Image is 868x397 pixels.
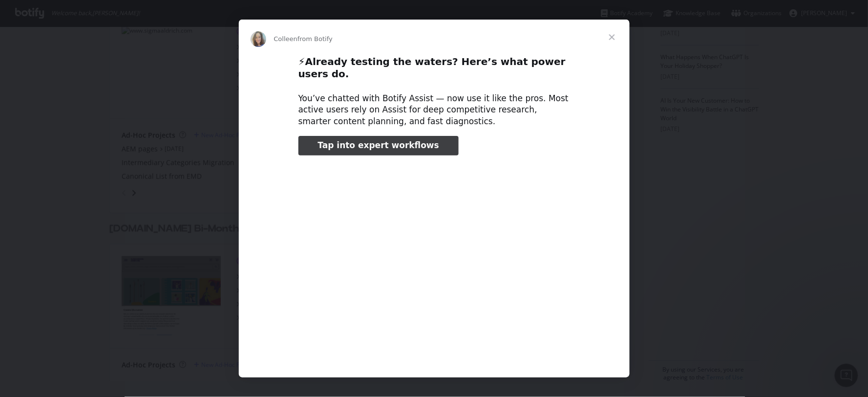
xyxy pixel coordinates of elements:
[231,164,638,368] video: Play video
[318,140,439,150] span: Tap into expert workflows
[298,56,566,80] b: Already testing the waters? Here’s what power users do.
[298,55,570,86] h2: ⚡
[297,35,333,43] span: from Botify
[594,20,630,55] span: Close
[274,35,298,43] span: Colleen
[251,31,266,47] img: Profile image for Colleen
[298,136,459,155] a: Tap into expert workflows
[298,93,570,128] div: You’ve chatted with Botify Assist — now use it like the pros. Most active users rely on Assist fo...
